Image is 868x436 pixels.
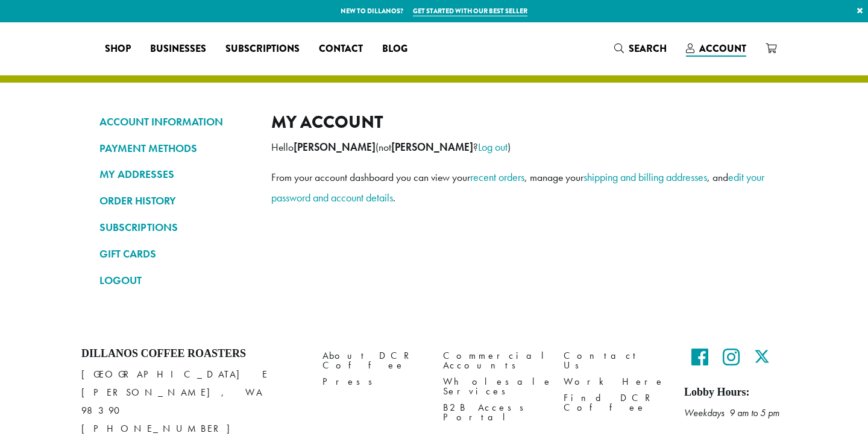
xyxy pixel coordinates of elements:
[271,137,769,157] p: Hello (not ? )
[470,170,524,184] a: recent orders
[684,386,787,399] h5: Lobby Hours:
[391,141,473,154] strong: [PERSON_NAME]
[150,42,206,57] span: Businesses
[271,167,769,208] p: From your account dashboard you can view your , manage your , and .
[99,244,253,264] a: GIFT CARDS
[99,164,253,185] a: MY ADDRESSES
[99,112,253,132] a: ACCOUNT INFORMATION
[99,138,253,159] a: PAYMENT METHODS
[225,42,300,57] span: Subscriptions
[105,42,131,57] span: Shop
[99,217,253,238] a: SUBSCRIPTIONS
[443,400,546,426] a: B2B Access Portal
[319,42,363,57] span: Contact
[478,140,508,154] a: Log out
[443,374,546,400] a: Wholesale Services
[605,39,676,58] a: Search
[583,170,707,184] a: shipping and billing addresses
[699,42,746,55] span: Account
[294,141,376,154] strong: [PERSON_NAME]
[564,347,666,373] a: Contact Us
[322,374,425,390] a: Press
[271,112,769,133] h2: My account
[564,374,666,390] a: Work Here
[443,347,546,373] a: Commercial Accounts
[99,112,253,300] nav: Account pages
[322,347,425,373] a: About DCR Coffee
[629,42,667,55] span: Search
[564,390,666,416] a: Find DCR Coffee
[81,347,304,361] h4: Dillanos Coffee Roasters
[413,6,527,16] a: Get started with our best seller
[382,42,407,57] span: Blog
[99,191,253,211] a: ORDER HISTORY
[684,406,779,419] em: Weekdays 9 am to 5 pm
[95,39,140,58] a: Shop
[99,270,253,291] a: LOGOUT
